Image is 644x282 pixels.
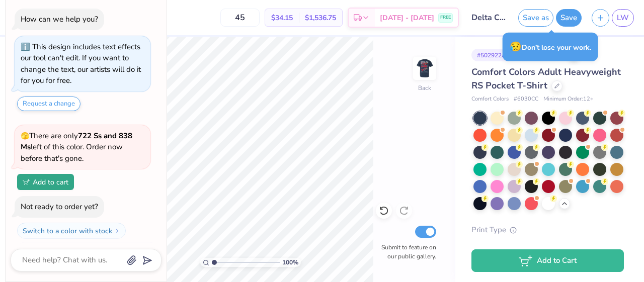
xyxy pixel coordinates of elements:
[17,223,126,239] button: Switch to a color with stock
[21,202,98,212] div: Not ready to order yet?
[271,13,293,23] span: $34.15
[305,13,336,23] span: $1,536.75
[418,83,431,92] div: Back
[17,97,80,111] button: Request a change
[415,58,435,78] img: Back
[21,131,29,141] span: 🫣
[220,9,260,27] input: – –
[440,14,451,21] span: FREE
[617,12,629,24] span: LW
[282,258,298,267] span: 100 %
[514,95,538,104] span: # 6030CC
[471,49,512,61] div: # 502922A
[471,249,624,272] button: Add to Cart
[503,33,598,61] div: Don’t lose your work.
[510,40,522,53] span: 😥
[518,9,553,27] button: Save as
[556,9,582,27] button: Save
[21,42,141,86] div: This design includes text effects our tool can't edit. If you want to change the text, our artist...
[543,95,594,104] span: Minimum Order: 12 +
[17,242,157,258] button: Switch to a similar product with stock
[471,66,621,91] span: Comfort Colors Adult Heavyweight RS Pocket T-Shirt
[471,95,509,104] span: Comfort Colors
[21,14,98,24] div: How can we help you?
[471,224,624,236] div: Print Type
[612,9,634,27] a: LW
[380,13,434,23] span: [DATE] - [DATE]
[23,179,30,185] img: Add to cart
[21,131,132,163] span: There are only left of this color. Order now before that's gone.
[114,228,120,234] img: Switch to a color with stock
[376,243,436,261] label: Submit to feature on our public gallery.
[464,8,513,28] input: Untitled Design
[17,174,74,190] button: Add to cart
